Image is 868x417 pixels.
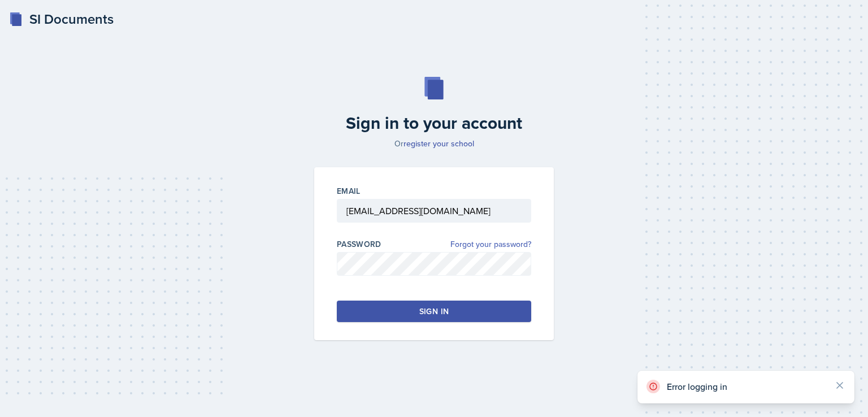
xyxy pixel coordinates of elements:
button: Sign in [337,301,531,322]
a: SI Documents [9,9,114,29]
p: Error logging in [667,381,825,392]
input: Email [337,199,531,223]
p: Or [307,138,561,149]
h2: Sign in to your account [307,113,561,133]
div: Sign in [419,306,449,317]
a: Forgot your password? [450,238,531,250]
a: register your school [403,138,474,149]
label: Password [337,238,381,250]
label: Email [337,185,361,197]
